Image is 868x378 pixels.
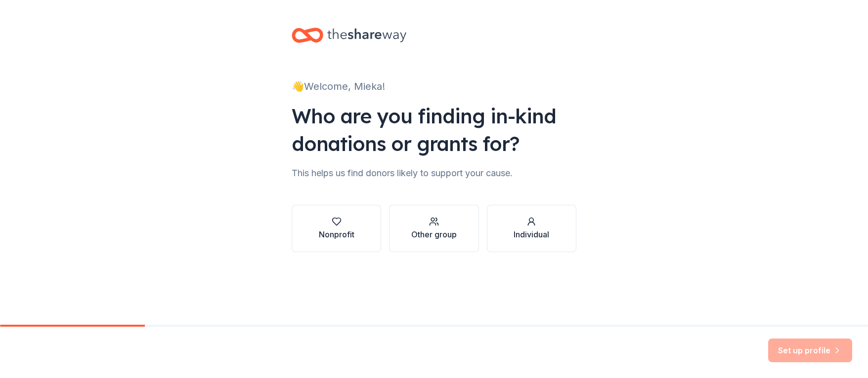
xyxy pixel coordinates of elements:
[292,205,381,252] button: Nonprofit
[292,102,576,157] div: Who are you finding in-kind donations or grants for?
[292,165,576,181] div: This helps us find donors likely to support your cause.
[411,228,457,240] div: Other group
[514,228,549,240] div: Individual
[487,205,576,252] button: Individual
[292,78,576,94] div: 👋 Welcome, Mieka!
[319,228,354,240] div: Nonprofit
[389,205,478,252] button: Other group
